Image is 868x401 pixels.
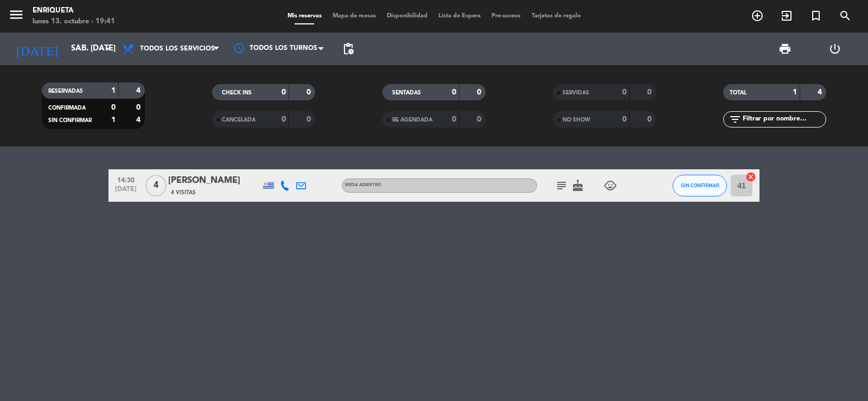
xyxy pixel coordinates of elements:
strong: 4 [818,88,824,96]
strong: 0 [307,88,313,96]
strong: 0 [452,116,456,123]
i: exit_to_app [780,9,793,22]
strong: 4 [136,87,143,94]
span: TOTAL [730,90,746,96]
span: 4 [145,175,167,196]
span: SENTADAS [392,90,421,96]
strong: 1 [111,116,116,124]
i: cake [571,179,584,192]
div: lunes 13. octubre - 19:41 [33,16,115,27]
span: Tarjetas de regalo [526,13,586,19]
input: Filtrar por nombre... [742,113,826,125]
span: NO SHOW [563,117,590,123]
strong: 0 [622,116,627,123]
i: power_settings_new [828,42,841,55]
span: [DATE] [112,186,139,198]
span: print [778,42,792,55]
span: MESA ADENTRO [345,183,381,187]
span: Mis reservas [282,13,327,19]
span: SIN CONFIRMAR [48,118,92,123]
span: SIN CONFIRMAR [681,182,719,188]
strong: 0 [647,116,654,123]
i: child_care [604,179,617,192]
i: cancel [745,171,756,182]
span: RE AGENDADA [392,117,432,123]
strong: 0 [477,88,483,96]
i: add_circle_outline [751,9,764,22]
strong: 0 [282,88,286,96]
div: [PERSON_NAME] [168,174,260,188]
i: arrow_drop_down [101,42,114,55]
i: [DATE] [8,37,66,61]
button: SIN CONFIRMAR [673,175,727,196]
strong: 0 [477,116,483,123]
i: search [839,9,852,22]
i: filter_list [729,113,742,126]
button: menu [8,7,24,27]
strong: 1 [111,87,116,94]
span: CANCELADA [222,117,256,123]
strong: 4 [136,116,143,124]
strong: 0 [136,104,143,111]
i: turned_in_not [809,9,822,22]
span: 14:30 [112,173,139,186]
span: 4 Visitas [171,188,196,197]
span: Pre-acceso [486,13,526,19]
span: Disponibilidad [381,13,433,19]
span: pending_actions [342,42,355,55]
i: subject [555,179,568,192]
span: CONFIRMADA [48,105,86,111]
strong: 0 [647,88,654,96]
strong: 0 [282,116,286,123]
span: CHECK INS [222,90,252,96]
i: menu [8,7,24,23]
span: Todos los servicios [140,45,215,53]
strong: 0 [307,116,313,123]
strong: 0 [111,104,116,111]
span: SERVIDAS [563,90,589,96]
strong: 1 [793,88,797,96]
span: Mapa de mesas [327,13,381,19]
span: RESERVADAS [48,88,83,94]
strong: 0 [452,88,456,96]
div: LOG OUT [810,33,860,65]
strong: 0 [622,88,627,96]
span: Lista de Espera [433,13,486,19]
div: Enriqueta [33,5,115,16]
